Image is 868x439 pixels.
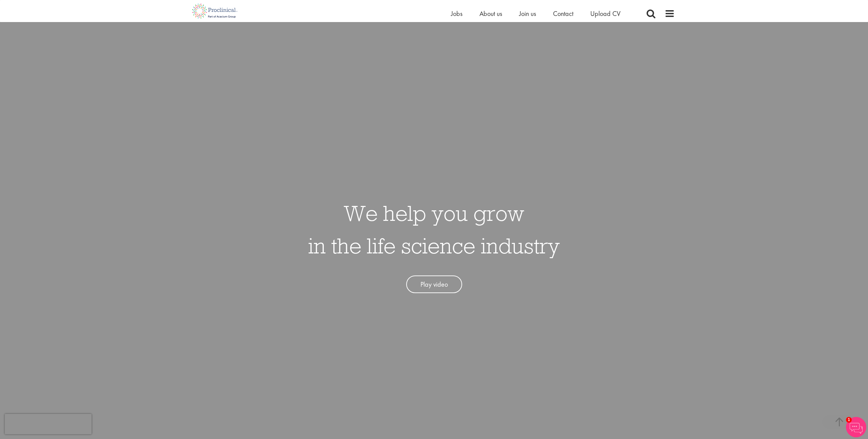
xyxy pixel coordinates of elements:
[451,9,462,18] a: Jobs
[406,275,462,293] a: Play video
[519,9,536,18] a: Join us
[479,9,502,18] a: About us
[590,9,620,18] a: Upload CV
[308,197,560,262] h1: We help you grow in the life science industry
[553,9,573,18] a: Contact
[846,417,866,437] img: Chatbot
[846,417,852,423] span: 1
